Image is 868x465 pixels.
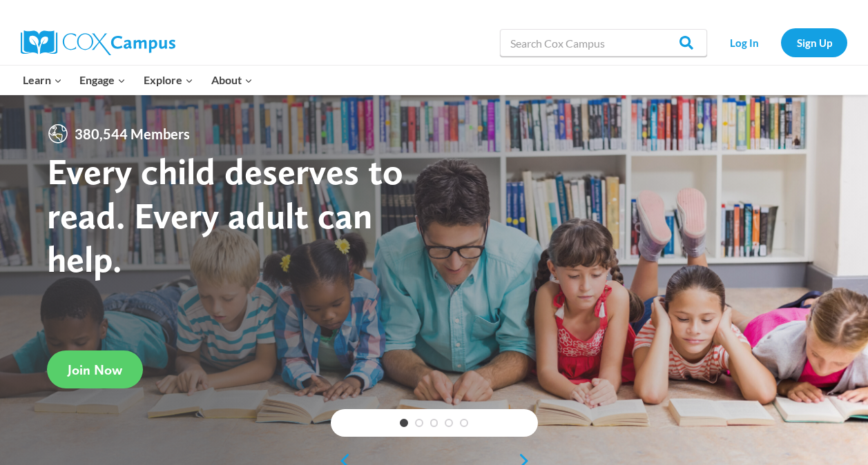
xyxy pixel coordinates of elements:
[500,29,707,57] input: Search Cox Campus
[430,419,438,427] a: 3
[21,30,175,55] img: Cox Campus
[415,419,423,427] a: 2
[714,28,774,57] a: Log In
[714,28,847,57] nav: Secondary Navigation
[23,71,62,89] span: Learn
[79,71,126,89] span: Engage
[460,419,468,427] a: 5
[211,71,253,89] span: About
[400,419,408,427] a: 1
[69,123,195,145] span: 380,544 Members
[68,362,122,378] span: Join Now
[47,350,143,388] a: Join Now
[14,66,261,95] nav: Primary Navigation
[47,149,403,281] strong: Every child deserves to read. Every adult can help.
[445,419,453,427] a: 4
[781,28,847,57] a: Sign Up
[144,71,193,89] span: Explore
